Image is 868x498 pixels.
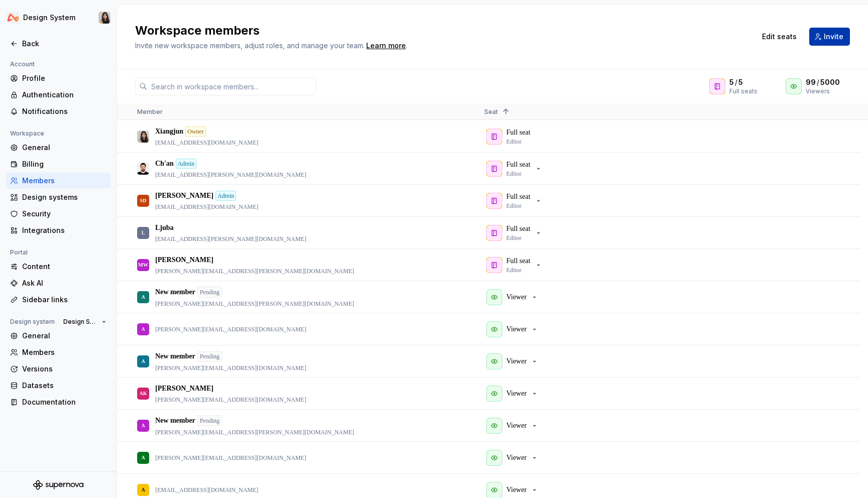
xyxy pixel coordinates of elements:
p: Full seat [506,160,530,170]
div: Pending [197,351,222,362]
p: Full seat [506,256,530,266]
div: Owner [185,127,206,137]
p: Viewer [506,453,526,463]
p: [EMAIL_ADDRESS][DOMAIN_NAME] [155,486,258,494]
a: Sidebar links [6,292,111,308]
div: Members [22,347,106,357]
p: [EMAIL_ADDRESS][PERSON_NAME][DOMAIN_NAME] [155,171,306,179]
p: New member [155,287,195,297]
p: [PERSON_NAME][EMAIL_ADDRESS][DOMAIN_NAME] [155,396,306,404]
button: Viewer [484,319,542,339]
button: Full seatEditor [484,255,547,275]
input: Search in workspace members... [147,77,316,95]
span: . [365,42,407,50]
p: [PERSON_NAME] [155,191,213,201]
div: A [141,351,145,371]
span: Invite [824,32,843,42]
div: Pending [197,415,222,426]
p: [EMAIL_ADDRESS][DOMAIN_NAME] [155,139,258,147]
a: Billing [6,156,111,172]
p: Xiangjun [155,127,183,137]
a: Profile [6,70,111,86]
p: New member [155,351,195,361]
button: Viewer [484,351,542,371]
div: A [141,416,145,435]
button: Viewer [484,384,542,404]
p: Viewer [506,324,526,334]
div: A [141,448,145,467]
p: Viewer [506,292,526,302]
a: General [6,328,111,344]
span: Design System [63,318,98,326]
div: Members [22,176,106,186]
svg: Supernova Logo [33,480,83,490]
a: Authentication [6,87,111,103]
div: / [729,77,757,87]
div: Ask AI [22,278,106,288]
div: General [22,331,106,341]
div: Workspace [6,128,48,140]
p: Viewer [506,485,526,495]
button: Full seatEditor [484,223,547,243]
a: Ask AI [6,275,111,291]
p: Ljuba [155,223,174,233]
button: Full seatEditor [484,159,547,179]
span: 5 [738,77,743,87]
span: Edit seats [762,32,797,42]
div: A [141,287,145,307]
button: Invite [809,28,850,46]
p: Viewer [506,421,526,431]
div: Pending [197,287,222,298]
div: Documentation [22,397,106,407]
p: Editor [506,170,521,178]
span: Member [137,108,163,115]
p: Editor [506,202,521,210]
span: Seat [484,108,498,115]
p: [PERSON_NAME][EMAIL_ADDRESS][DOMAIN_NAME] [155,364,306,372]
div: Sidebar links [22,295,106,305]
div: Content [22,262,106,272]
div: AK [140,384,147,403]
a: Security [6,206,111,222]
div: Integrations [22,225,106,235]
img: Ch'an [137,163,149,175]
button: Viewer [484,287,542,307]
img: 0733df7c-e17f-4421-95a9-ced236ef1ff0.png [7,12,19,24]
img: Xiangjun [98,12,111,24]
p: [EMAIL_ADDRESS][PERSON_NAME][DOMAIN_NAME] [155,235,306,243]
p: Editor [506,266,521,274]
p: Full seat [506,224,530,234]
button: Viewer [484,448,542,468]
div: Notifications [22,106,106,116]
div: Security [22,209,106,219]
div: SD [140,191,147,210]
div: Account [6,58,39,70]
div: Datasets [22,381,106,391]
p: [PERSON_NAME][EMAIL_ADDRESS][PERSON_NAME][DOMAIN_NAME] [155,428,354,436]
h2: Workspace members [135,23,743,39]
p: Full seat [506,192,530,202]
a: Datasets [6,378,111,394]
a: General [6,140,111,156]
p: Viewer [506,356,526,366]
p: [PERSON_NAME] [155,255,213,265]
span: 99 [806,77,816,87]
p: [PERSON_NAME] [155,384,213,394]
p: [PERSON_NAME][EMAIL_ADDRESS][PERSON_NAME][DOMAIN_NAME] [155,267,354,275]
span: Invite new workspace members, adjust roles, and manage your team. [135,41,365,50]
div: Admin [176,159,196,169]
div: A [141,319,145,339]
a: Members [6,173,111,189]
p: Ch'an [155,159,174,169]
p: Viewer [506,389,526,399]
div: Portal [6,246,32,259]
a: Content [6,259,111,275]
button: Edit seats [755,28,803,46]
div: Viewers [806,87,850,95]
div: Admin [215,191,236,201]
div: L [142,223,145,242]
a: Learn more [366,41,406,51]
p: [PERSON_NAME][EMAIL_ADDRESS][DOMAIN_NAME] [155,325,306,333]
a: Back [6,36,111,52]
